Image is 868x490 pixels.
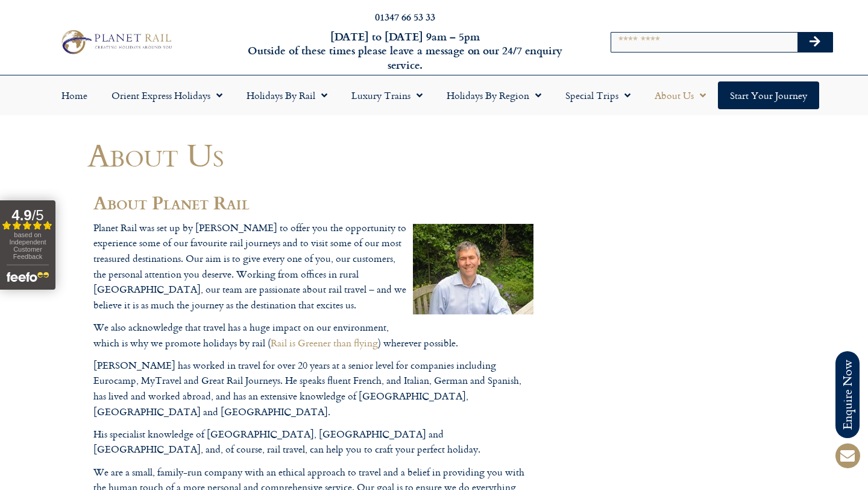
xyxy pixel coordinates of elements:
a: Special Trips [553,81,643,109]
button: Search [797,33,832,52]
a: Start your Journey [718,81,819,109]
a: Rail is Greener than flying [271,336,378,350]
p: Planet Rail was set up by [PERSON_NAME] to offer you the opportunity to experience some of our fa... [93,220,533,313]
a: Holidays by Rail [234,81,339,109]
h2: About Planet Rail [93,192,533,213]
a: 01347 66 53 33 [375,10,435,24]
a: Luxury Trains [339,81,435,109]
a: About Us [643,81,718,109]
img: Planet Rail Train Holidays Logo [57,27,175,56]
h6: [DATE] to [DATE] 9am – 5pm Outside of these times please leave a message on our 24/7 enquiry serv... [234,30,576,72]
p: We also acknowledge that travel has a huge impact on our environment, which is why we promote hol... [93,320,533,351]
nav: Menu [6,81,862,109]
p: His specialist knowledge of [GEOGRAPHIC_DATA], [GEOGRAPHIC_DATA] and [GEOGRAPHIC_DATA], and, of c... [93,427,533,457]
h1: About Us [87,137,539,173]
img: guy-saunders [413,224,533,314]
a: Orient Express Holidays [99,81,234,109]
a: Home [49,81,99,109]
a: Holidays by Region [435,81,553,109]
p: [PERSON_NAME] has worked in travel for over 20 years at a senior level for companies including Eu... [93,358,533,419]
